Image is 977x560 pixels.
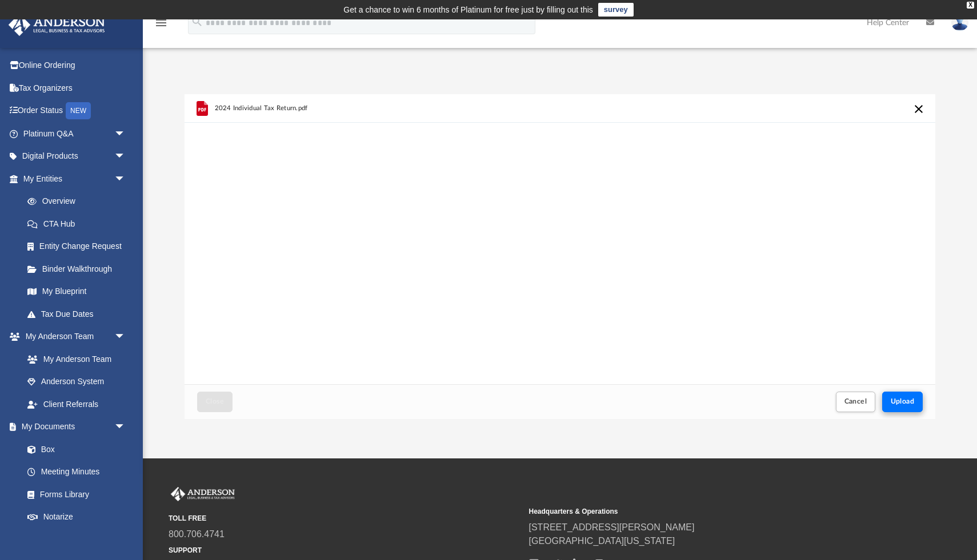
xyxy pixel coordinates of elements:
small: Headquarters & Operations [529,506,882,517]
img: Anderson Advisors Platinum Portal [169,487,237,502]
a: My Entitiesarrow_drop_down [8,167,143,190]
div: Upload [185,94,935,419]
a: Forms Library [16,483,131,506]
a: My Anderson Team [16,348,131,370]
button: Close [197,392,233,412]
span: arrow_drop_down [114,167,137,191]
span: Cancel [844,398,867,405]
a: Tax Organizers [8,76,143,99]
span: arrow_drop_down [114,416,137,439]
span: arrow_drop_down [114,122,137,146]
a: Overview [16,190,143,213]
img: User Pic [951,14,968,31]
a: 800.706.4741 [169,529,225,539]
a: Anderson System [16,370,137,393]
img: Anderson Advisors Platinum Portal [5,14,109,36]
i: menu [154,16,168,30]
a: Notarize [16,506,137,529]
span: Close [206,398,224,405]
span: arrow_drop_down [114,325,137,349]
div: close [967,2,974,9]
a: menu [154,22,168,30]
a: My Blueprint [16,280,137,303]
a: My Anderson Teamarrow_drop_down [8,325,137,348]
a: CTA Hub [16,212,143,235]
button: Cancel [836,392,876,412]
a: [STREET_ADDRESS][PERSON_NAME] [529,522,695,532]
div: grid [185,94,935,384]
small: TOLL FREE [169,513,521,523]
a: Online Ordering [8,54,143,77]
a: My Documentsarrow_drop_down [8,416,137,438]
button: Upload [882,392,923,412]
a: Tax Due Dates [16,303,143,325]
button: Cancel this upload [912,102,926,116]
i: search [191,15,203,28]
div: Get a chance to win 6 months of Platinum for free just by filling out this [343,3,593,17]
a: Entity Change Request [16,235,143,258]
a: Order StatusNEW [8,99,143,123]
div: NEW [66,102,91,119]
a: Platinum Q&Aarrow_drop_down [8,122,143,145]
span: arrow_drop_down [114,145,137,168]
a: Binder Walkthrough [16,257,143,280]
span: Upload [891,398,915,405]
a: Box [16,438,131,461]
small: SUPPORT [169,545,521,555]
a: [GEOGRAPHIC_DATA][US_STATE] [529,536,675,546]
span: 2024 Individual Tax Return.pdf [215,104,308,112]
a: Digital Productsarrow_drop_down [8,145,143,168]
a: Meeting Minutes [16,461,137,484]
a: Client Referrals [16,393,137,416]
a: survey [598,3,634,17]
